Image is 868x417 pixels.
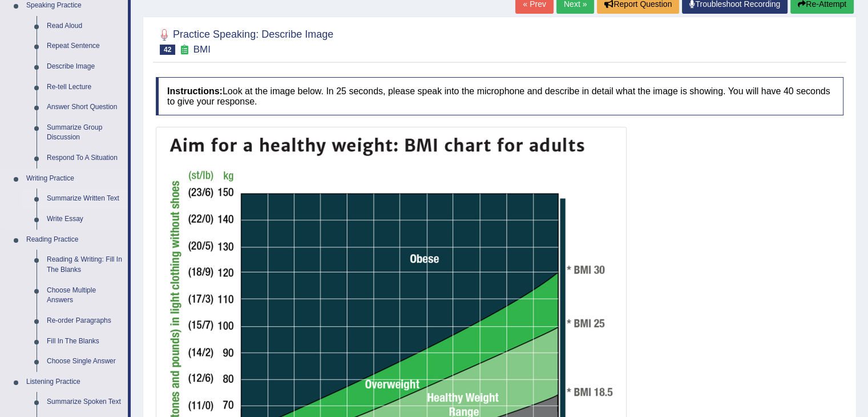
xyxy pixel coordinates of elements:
[42,331,128,352] a: Fill In The Blanks
[156,77,843,115] h4: Look at the image below. In 25 seconds, please speak into the microphone and describe in detail w...
[160,45,175,55] span: 42
[178,45,190,55] small: Exam occurring question
[42,97,128,118] a: Answer Short Question
[193,44,211,55] small: BMI
[42,280,128,311] a: Choose Multiple Answers
[42,36,128,57] a: Repeat Sentence
[42,148,128,169] a: Respond To A Situation
[21,372,128,392] a: Listening Practice
[21,230,128,250] a: Reading Practice
[42,209,128,230] a: Write Essay
[42,118,128,148] a: Summarize Group Discussion
[42,351,128,372] a: Choose Single Answer
[42,16,128,37] a: Read Aloud
[42,189,128,209] a: Summarize Written Text
[42,57,128,77] a: Describe Image
[42,311,128,331] a: Re-order Paragraphs
[21,169,128,189] a: Writing Practice
[42,77,128,98] a: Re-tell Lecture
[42,392,128,412] a: Summarize Spoken Text
[156,26,333,55] h2: Practice Speaking: Describe Image
[42,250,128,280] a: Reading & Writing: Fill In The Blanks
[167,86,223,96] b: Instructions:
